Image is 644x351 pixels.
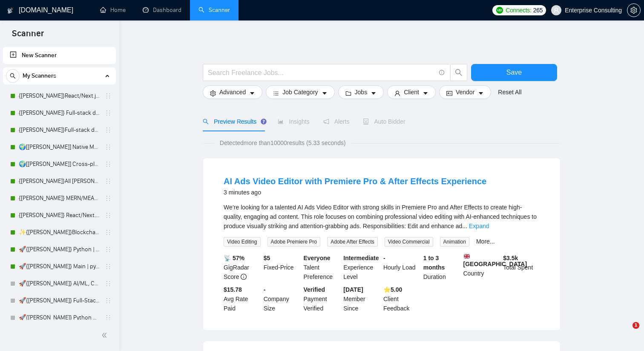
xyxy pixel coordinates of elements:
[7,4,13,17] img: logo
[343,286,363,293] b: [DATE]
[105,178,112,185] span: holder
[302,285,342,313] div: Payment Verified
[304,286,325,293] b: Verified
[6,69,20,83] button: search
[224,187,486,197] div: 3 minutes ago
[264,286,266,293] b: -
[371,90,377,96] span: caret-down
[627,7,640,14] span: setting
[19,224,100,241] a: ✨{[PERSON_NAME]}Blockchain WW
[101,331,110,339] span: double-left
[446,90,452,96] span: idcard
[323,119,329,125] span: notification
[363,119,369,125] span: robot
[382,285,422,313] div: Client Feedback
[105,246,112,253] span: holder
[439,85,491,99] button: idcardVendorcaret-down
[224,237,261,247] span: Video Editing
[506,67,522,78] span: Save
[105,195,112,202] span: holder
[394,90,400,96] span: user
[19,241,100,258] a: 🚀{[PERSON_NAME]} Python | Django | AI /
[463,253,527,267] b: [GEOGRAPHIC_DATA]
[496,7,503,14] img: upwork-logo.png
[423,255,445,271] b: 1 to 3 months
[19,173,100,190] a: {[PERSON_NAME]}All [PERSON_NAME] - web [НАДО ПЕРЕДЕЛАТЬ]
[440,237,469,247] span: Animation
[214,138,352,148] span: Detected more than 10000 results (5.33 seconds)
[19,122,100,139] a: {[PERSON_NAME]}Full-stack devs WW (<1 month) - pain point
[273,90,279,96] span: bars
[19,275,100,292] a: 🚀{[PERSON_NAME]} AI/ML, Custom Models, and LLM Development
[469,223,489,229] a: Expand
[143,6,181,14] a: dashboardDashboard
[19,190,100,207] a: {[PERSON_NAME]} MERN/MEAN (Enterprise & SaaS)
[264,255,270,261] b: $ 5
[262,253,302,281] div: Fixed-Price
[19,207,100,224] a: {[PERSON_NAME]} React/Next.js/Node.js (Long-term, All Niches)
[343,255,379,261] b: Intermediate
[3,47,116,64] li: New Scanner
[498,87,521,97] a: Reset All
[105,127,112,133] span: holder
[456,87,474,97] span: Vendor
[19,104,100,122] a: {[PERSON_NAME]} Full-stack devs WW - pain point
[10,47,109,64] a: New Scanner
[338,85,384,99] button: folderJobscaret-down
[241,274,247,280] span: info-circle
[451,69,467,76] span: search
[355,87,368,97] span: Jobs
[464,253,470,259] img: 🇬🇧
[105,314,112,321] span: holder
[23,67,56,84] span: My Scanners
[476,238,495,245] a: More...
[615,322,635,342] iframe: Intercom live chat
[345,90,351,96] span: folder
[302,253,342,281] div: Talent Preference
[224,286,242,293] b: $15.78
[383,255,385,261] b: -
[278,118,309,125] span: Insights
[327,237,378,247] span: Adobe After Effects
[19,309,100,326] a: 🚀{[PERSON_NAME]} Python AI/ML Integrations
[627,3,641,17] button: setting
[249,90,255,96] span: caret-down
[105,263,112,270] span: holder
[501,253,541,281] div: Total Spent
[267,237,321,247] span: Adobe Premiere Pro
[462,223,467,229] span: ...
[478,90,484,96] span: caret-down
[222,253,262,281] div: GigRadar Score
[383,286,402,293] b: ⭐️ 5.00
[278,119,284,125] span: area-chart
[224,203,540,231] div: We’re looking for a talented AI Ads Video Editor with strong skills in Premiere Pro and After Eff...
[19,258,100,275] a: 🚀{[PERSON_NAME]} Main | python | django | AI (+less than 30 h)
[450,64,467,81] button: search
[224,177,486,186] a: AI Ads Video Editor with Premiere Pro & After Effects Experience
[323,118,350,125] span: Alerts
[266,85,334,99] button: barsJob Categorycaret-down
[382,253,422,281] div: Hourly Load
[462,253,502,281] div: Country
[19,87,100,104] a: {[PERSON_NAME]}React/Next.js/Node.js (Long-term, All Niches)
[404,87,419,97] span: Client
[363,118,405,125] span: Auto Bidder
[105,110,112,116] span: holder
[342,285,382,313] div: Member Since
[210,90,216,96] span: setting
[439,70,445,75] span: info-circle
[260,118,267,125] div: Tooltip anchor
[203,119,209,125] span: search
[105,93,112,99] span: holder
[342,253,382,281] div: Experience Level
[105,144,112,151] span: holder
[533,6,543,15] span: 265
[105,161,112,168] span: holder
[19,292,100,309] a: 🚀{[PERSON_NAME]} Full-Stack Python (Backend + Frontend)
[503,255,518,261] b: $ 3.5k
[506,6,531,15] span: Connects:
[627,7,641,14] a: setting
[423,90,428,96] span: caret-down
[208,67,435,78] input: Search Freelance Jobs...
[322,90,328,96] span: caret-down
